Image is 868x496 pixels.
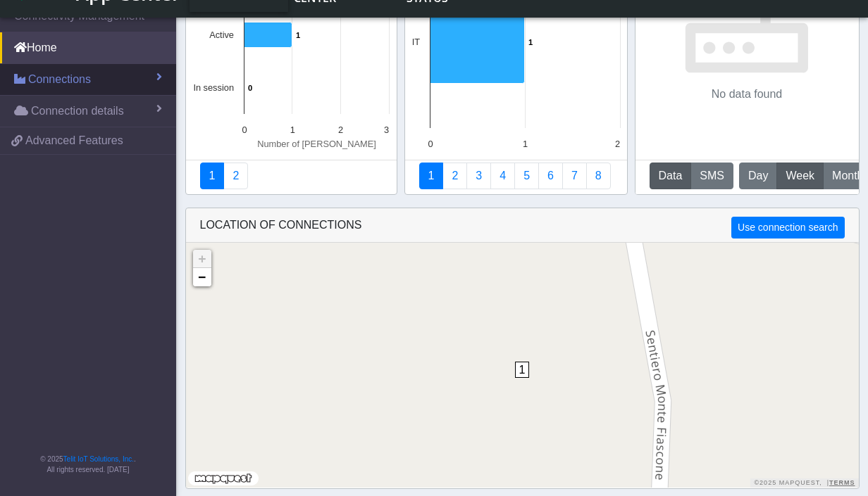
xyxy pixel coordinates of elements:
[514,163,539,189] a: Usage by Carrier
[832,167,863,184] span: Month
[338,125,343,135] text: 2
[731,217,844,239] button: Use connection search
[28,71,91,88] span: Connections
[200,163,225,189] a: Connectivity status
[466,163,491,189] a: Usage per Country
[193,82,234,93] text: In session
[411,37,420,47] text: IT
[209,30,234,40] text: Active
[290,125,294,135] text: 1
[776,163,824,189] button: Week
[739,163,777,189] button: Day
[748,167,768,184] span: Day
[490,163,515,189] a: Connections By Carrier
[650,163,692,189] button: Data
[200,163,383,189] nav: Summary paging
[31,103,124,120] span: Connection details
[586,163,611,189] a: Not Connected for 30 days
[712,86,783,103] p: No data found
[522,139,527,149] text: 1
[750,478,858,488] div: ©2025 MapQuest, |
[257,139,376,149] text: Number of [PERSON_NAME]
[63,455,134,463] a: Telit IoT Solutions, Inc.
[193,250,211,268] a: Zoom in
[193,268,211,286] a: Zoom out
[383,125,388,135] text: 3
[786,167,814,184] span: Week
[442,163,467,189] a: Carrier
[614,139,619,149] text: 2
[528,38,533,46] text: 1
[248,84,252,92] text: 0
[538,163,563,189] a: 14 Days Trend
[428,139,433,149] text: 0
[223,163,248,189] a: Deployment status
[186,208,859,243] div: LOCATION OF CONNECTIONS
[419,163,613,189] nav: Summary paging
[690,163,733,189] button: SMS
[562,163,587,189] a: Zero Session
[419,163,444,189] a: Connections By Country
[242,125,247,135] text: 0
[515,362,529,404] div: 1
[25,132,123,149] span: Advanced Features
[296,31,300,39] text: 1
[829,479,855,486] a: Terms
[515,362,530,378] span: 1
